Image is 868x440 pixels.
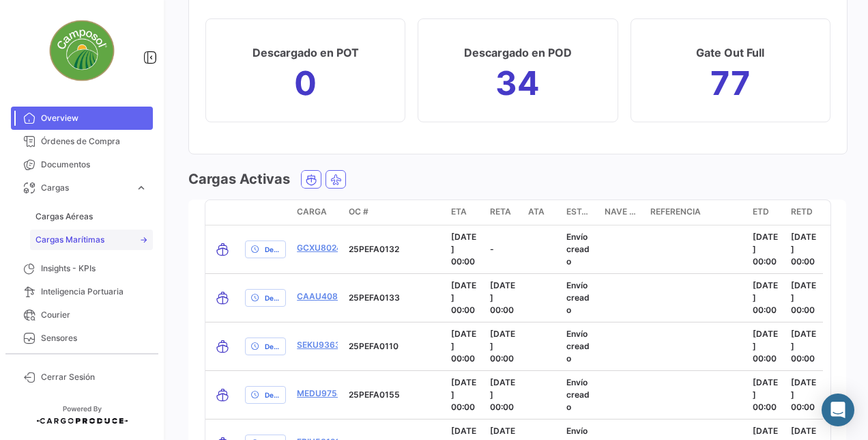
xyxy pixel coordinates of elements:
[451,206,467,218] span: ETA
[135,182,147,194] span: expand_more
[822,394,854,426] div: Abrir Intercom Messenger
[753,232,778,266] span: [DATE] 00:00
[605,206,639,218] span: Nave actual
[294,72,317,94] h1: 0
[349,292,440,304] p: 25PEFA0133
[35,234,104,246] span: Cargas Marítimas
[791,280,816,315] span: [DATE] 00:00
[297,206,327,218] span: Carga
[297,339,354,351] a: SEKU9363741
[451,377,476,412] span: [DATE] 00:00
[566,206,594,218] span: Estado
[48,16,116,85] img: d0e946ec-b6b7-478a-95a2-5c59a4021789.jpg
[265,341,280,352] span: Determinando el riesgo ...
[41,332,147,344] span: Sensores
[41,135,147,148] span: Órdenes de Compra
[41,371,147,383] span: Cerrar Sesión
[599,200,644,225] datatable-header-cell: Nave actual
[349,243,440,256] p: 25PEFA0132
[566,280,590,315] span: Envío creado
[645,200,747,225] datatable-header-cell: Referencia
[753,280,778,315] span: [DATE] 00:00
[791,206,813,218] span: RETD
[490,206,511,218] span: RETA
[464,43,572,62] h3: Descargado en POD
[11,327,153,350] a: Sensores
[446,200,484,225] datatable-header-cell: ETA
[11,280,153,303] a: Inteligencia Portuaria
[650,206,701,218] span: Referencia
[523,200,561,225] datatable-header-cell: ATA
[791,232,816,266] span: [DATE] 00:00
[490,280,515,315] span: [DATE] 00:00
[291,200,343,225] datatable-header-cell: Carga
[710,72,751,94] h1: 77
[495,72,540,94] h1: 34
[791,329,816,363] span: [DATE] 00:00
[240,200,291,225] datatable-header-cell: delayStatus
[252,43,359,62] h3: Descargado en POT
[41,309,147,321] span: Courier
[753,206,769,218] span: ETD
[561,200,599,225] datatable-header-cell: Estado
[297,290,357,303] a: CAAU4081822
[41,262,147,275] span: Insights - KPIs
[30,230,153,250] a: Cargas Marítimas
[11,130,153,153] a: Órdenes de Compra
[791,377,816,412] span: [DATE] 00:00
[696,43,764,62] h3: Gate Out Full
[349,340,440,353] p: 25PEFA0110
[11,107,153,130] a: Overview
[302,171,321,188] button: Ocean
[785,200,824,225] datatable-header-cell: RETD
[490,377,515,412] span: [DATE] 00:00
[297,242,356,254] a: GCXU8024721
[41,159,147,171] span: Documentos
[11,257,153,280] a: Insights - KPIs
[349,206,368,218] span: OC #
[297,387,357,400] a: MEDU9758777
[30,206,153,227] a: Cargas Aéreas
[265,292,280,303] span: Determinando el riesgo ...
[35,210,93,223] span: Cargas Aéreas
[451,329,476,363] span: [DATE] 00:00
[11,153,153,176] a: Documentos
[490,329,515,363] span: [DATE] 00:00
[566,377,590,412] span: Envío creado
[451,232,476,266] span: [DATE] 00:00
[188,169,290,189] h3: Cargas Activas
[747,200,785,225] datatable-header-cell: ETD
[265,389,280,400] span: Determinando el riesgo ...
[566,329,590,363] span: Envío creado
[484,200,523,225] datatable-header-cell: RETA
[566,232,590,266] span: Envío creado
[528,206,545,218] span: ATA
[41,182,130,194] span: Cargas
[490,244,494,254] span: -
[753,329,778,363] span: [DATE] 00:00
[326,171,345,188] button: Air
[349,389,440,401] p: 25PEFA0155
[11,303,153,327] a: Courier
[205,200,240,225] datatable-header-cell: transportMode
[265,244,280,255] span: Determinando el riesgo ...
[753,377,778,412] span: [DATE] 00:00
[451,280,476,315] span: [DATE] 00:00
[343,200,446,225] datatable-header-cell: OC #
[41,286,147,298] span: Inteligencia Portuaria
[41,112,147,124] span: Overview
